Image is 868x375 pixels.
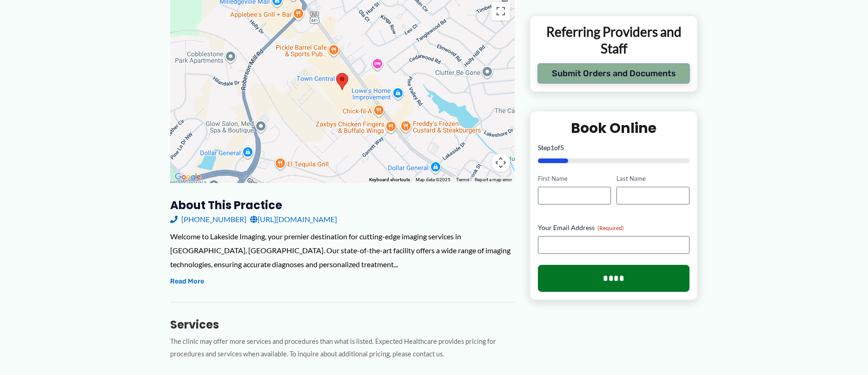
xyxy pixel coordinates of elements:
[172,171,203,183] img: Google
[550,144,554,151] span: 1
[170,198,515,212] h3: About this practice
[456,177,469,182] a: Terms (opens in new tab)
[597,224,624,231] span: (Required)
[170,212,246,226] a: [PHONE_NUMBER]
[250,212,337,226] a: [URL][DOMAIN_NAME]
[416,177,451,182] span: Map data ©2025
[170,336,515,361] p: The clinic may offer more services and procedures than what is listed. Expected Healthcare provid...
[560,144,564,151] span: 5
[538,145,690,151] p: Step of
[491,2,510,20] button: Toggle fullscreen view
[170,317,515,332] h3: Services
[172,171,203,183] a: Open this area in Google Maps (opens a new window)
[537,23,690,57] p: Referring Providers and Staff
[538,119,690,137] h2: Book Online
[491,153,510,172] button: Map camera controls
[170,276,204,287] button: Read More
[538,174,611,183] label: First Name
[475,177,512,182] a: Report a map error
[616,174,689,183] label: Last Name
[537,63,690,84] button: Submit Orders and Documents
[369,177,410,183] button: Keyboard shortcuts
[170,230,515,271] div: Welcome to Lakeside Imaging, your premier destination for cutting-edge imaging services in [GEOGR...
[538,223,690,232] label: Your Email Address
